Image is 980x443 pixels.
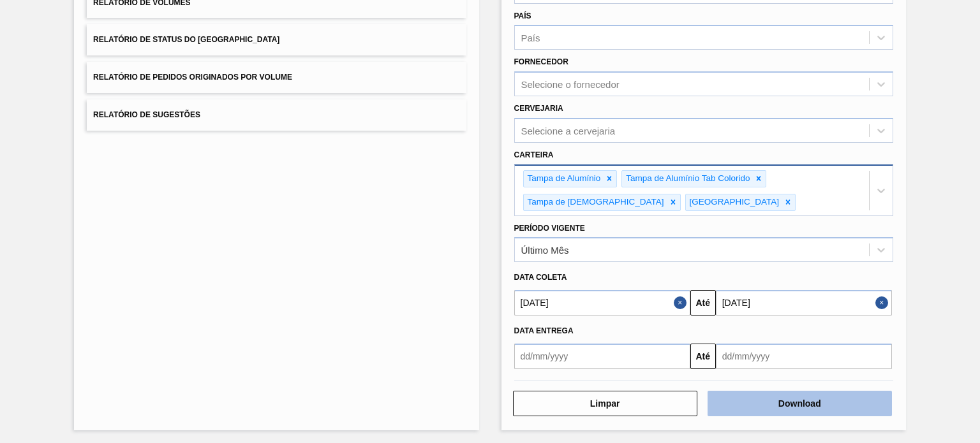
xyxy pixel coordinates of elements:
button: Até [690,290,716,316]
span: Relatório de Status do [GEOGRAPHIC_DATA] [93,35,279,44]
button: Limpar [513,391,697,416]
button: Relatório de Sugestões [87,99,466,131]
span: Data entrega [514,326,574,335]
button: Download [708,391,892,416]
div: Tampa de Alumínio [524,171,603,187]
input: dd/mm/yyyy [514,290,690,316]
input: dd/mm/yyyy [716,344,892,369]
label: Carteira [514,150,554,159]
button: Até [690,344,716,369]
label: País [514,11,531,20]
span: Relatório de Pedidos Originados por Volume [93,73,292,82]
button: Relatório de Status do [GEOGRAPHIC_DATA] [87,24,466,55]
div: [GEOGRAPHIC_DATA] [686,194,782,210]
label: Cervejaria [514,104,563,113]
button: Close [875,290,892,316]
input: dd/mm/yyyy [514,344,690,369]
span: Relatório de Sugestões [93,110,200,119]
div: Último Mês [521,245,569,256]
label: Fornecedor [514,57,568,66]
label: Período Vigente [514,224,585,233]
input: dd/mm/yyyy [716,290,892,316]
span: Data coleta [514,273,567,282]
button: Close [674,290,690,316]
div: Tampa de [DEMOGRAPHIC_DATA] [524,194,666,210]
button: Relatório de Pedidos Originados por Volume [87,62,466,93]
div: País [521,33,540,43]
div: Selecione a cervejaria [521,125,616,136]
div: Selecione o fornecedor [521,79,620,90]
div: Tampa de Alumínio Tab Colorido [622,171,752,187]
